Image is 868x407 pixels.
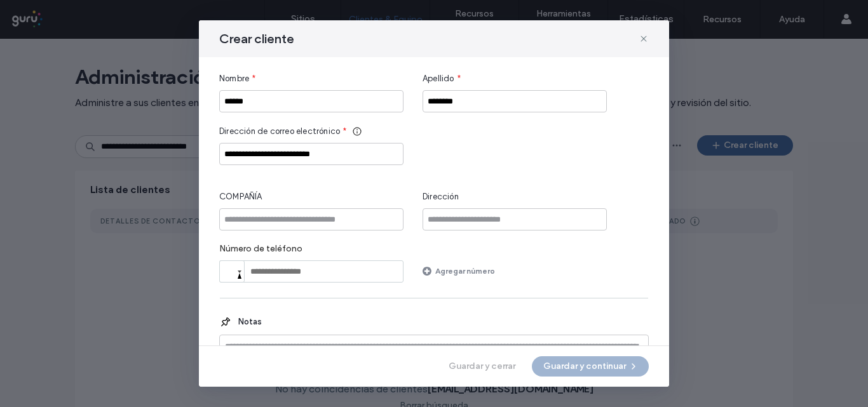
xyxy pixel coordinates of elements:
[423,90,607,112] input: Apellido
[219,90,403,112] input: Nombre
[219,243,403,260] label: Número de teléfono
[219,143,403,165] input: Dirección de correo electrónico
[423,72,454,85] span: Apellido
[27,9,62,20] span: Ayuda
[423,208,607,230] input: Dirección
[219,30,294,47] span: Crear cliente
[435,260,495,282] label: Agregar número
[232,316,262,328] span: Notas
[219,72,249,85] span: Nombre
[219,125,340,138] span: Dirección de correo electrónico
[423,190,459,203] span: Dirección
[219,208,403,230] input: COMPAÑÍA
[219,190,262,203] span: COMPAÑÍA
